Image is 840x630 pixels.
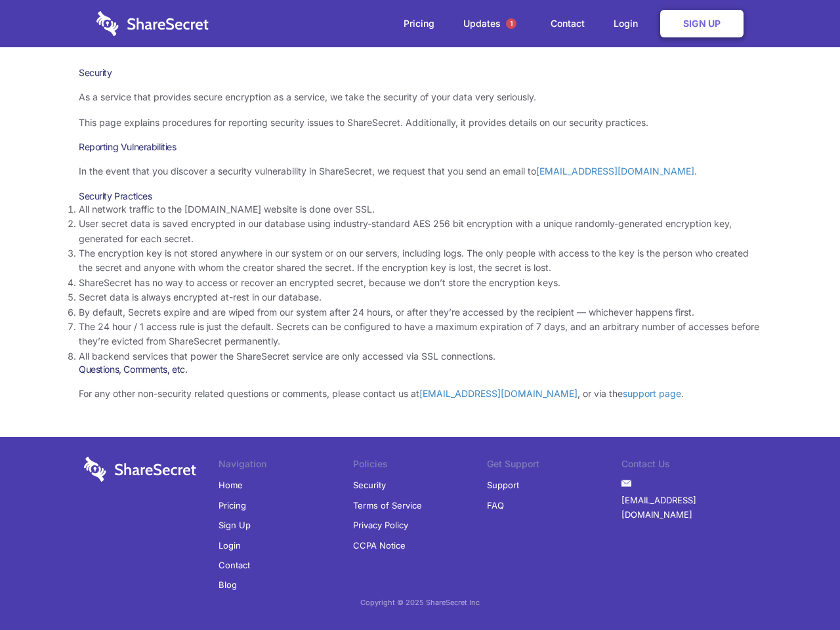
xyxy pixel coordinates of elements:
[79,276,761,290] li: ShareSecret has no way to access or recover an encrypted secret, because we don’t store the encry...
[621,457,756,475] li: Contact Us
[219,457,353,475] li: Navigation
[623,388,681,399] a: support page
[79,349,761,364] li: All backend services that power the ShareSecret service are only accessed via SSL connections.
[419,388,577,399] a: [EMAIL_ADDRESS][DOMAIN_NAME]
[353,515,408,535] a: Privacy Policy
[79,305,761,320] li: By default, Secrets expire and are wiped from our system after 24 hours, or after they’re accesse...
[353,535,406,555] a: CCPA Notice
[219,495,246,515] a: Pricing
[79,190,761,202] h3: Security Practices
[79,290,761,304] li: Secret data is always encrypted at-rest in our database.
[487,457,621,475] li: Get Support
[536,165,694,177] a: [EMAIL_ADDRESS][DOMAIN_NAME]
[353,475,386,495] a: Security
[353,495,422,515] a: Terms of Service
[79,164,761,178] p: In the event that you discover a security vulnerability in ShareSecret, we request that you send ...
[390,3,448,44] a: Pricing
[219,535,241,555] a: Login
[79,115,761,130] p: This page explains procedures for reporting security issues to ShareSecret. Additionally, it prov...
[79,364,761,375] h3: Questions, Comments, etc.
[96,11,209,36] img: logo-wordmark-white-trans-d4663122ce5f474addd5e946df7df03e33cb6a1c49d2221995e7729f52c070b2.svg
[219,515,251,535] a: Sign Up
[79,387,761,401] p: For any other non-security related questions or comments, please contact us at , or via the .
[219,555,250,575] a: Contact
[79,202,761,217] li: All network traffic to the [DOMAIN_NAME] website is done over SSL.
[79,320,761,349] li: The 24 hour / 1 access rule is just the default. Secrets can be configured to have a maximum expi...
[487,475,519,495] a: Support
[506,18,516,29] span: 1
[84,457,196,482] img: logo-wordmark-white-trans-d4663122ce5f474addd5e946df7df03e33cb6a1c49d2221995e7729f52c070b2.svg
[79,141,761,153] h3: Reporting Vulnerabilities
[600,3,658,44] a: Login
[660,10,744,37] a: Sign Up
[219,575,237,595] a: Blog
[621,490,756,525] a: [EMAIL_ADDRESS][DOMAIN_NAME]
[487,495,504,515] a: FAQ
[79,246,761,276] li: The encryption key is not stored anywhere in our system or on our servers, including logs. The on...
[79,67,761,79] h1: Security
[79,217,761,246] li: User secret data is saved encrypted in our database using industry-standard AES 256 bit encryptio...
[79,90,761,104] p: As a service that provides secure encryption as a service, we take the security of your data very...
[537,3,598,44] a: Contact
[353,457,488,475] li: Policies
[219,475,243,495] a: Home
